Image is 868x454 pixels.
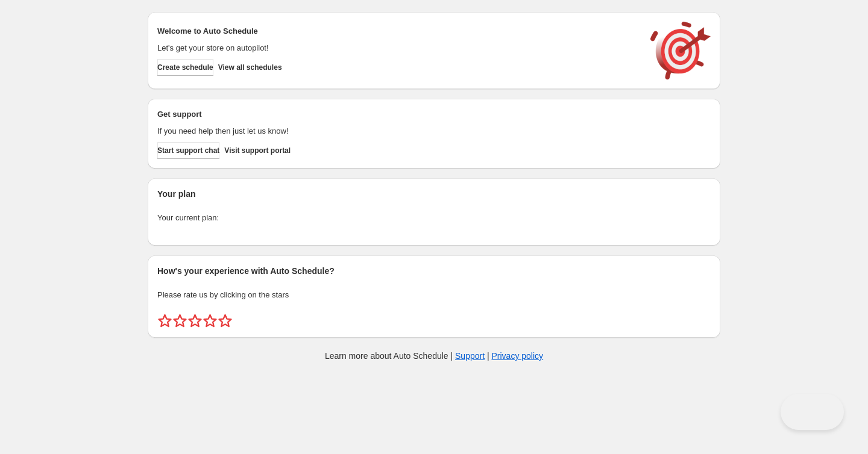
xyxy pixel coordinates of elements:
[157,265,711,277] h2: How's your experience with Auto Schedule?
[781,394,844,430] iframe: Toggle Customer Support
[224,142,291,159] a: Visit support portal
[157,188,711,200] h2: Your plan
[157,25,638,37] h2: Welcome to Auto Schedule
[157,146,219,155] span: Start support chat
[157,42,638,54] p: Let's get your store on autopilot!
[157,142,219,159] a: Start support chat
[157,59,213,76] button: Create schedule
[218,63,282,72] span: View all schedules
[157,125,638,137] p: If you need help then just let us know!
[492,351,544,361] a: Privacy policy
[455,351,485,361] a: Support
[157,212,711,224] p: Your current plan:
[224,146,291,155] span: Visit support portal
[218,59,282,76] button: View all schedules
[157,289,711,301] p: Please rate us by clicking on the stars
[157,63,213,72] span: Create schedule
[325,350,543,362] p: Learn more about Auto Schedule | |
[157,108,638,120] h2: Get support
